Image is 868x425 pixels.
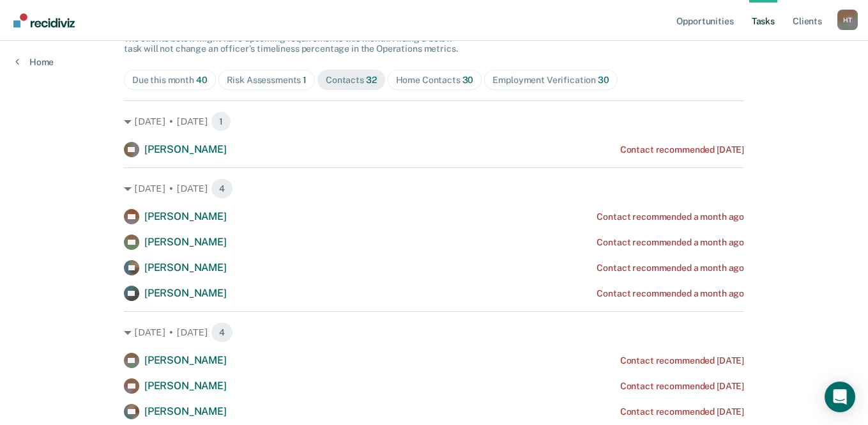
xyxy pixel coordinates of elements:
[303,75,307,85] span: 1
[597,263,744,274] div: Contact recommended a month ago
[124,33,458,54] span: The clients below might have upcoming requirements this month. Hiding a below task will not chang...
[211,111,231,132] span: 1
[620,355,744,366] div: Contact recommended [DATE]
[620,381,744,392] div: Contact recommended [DATE]
[13,13,75,27] img: Recidiviz
[211,178,233,199] span: 4
[462,75,474,85] span: 30
[597,237,744,248] div: Contact recommended a month ago
[144,354,227,366] span: [PERSON_NAME]
[124,322,744,343] div: [DATE] • [DATE] 4
[597,212,744,222] div: Contact recommended a month ago
[15,56,54,68] a: Home
[144,236,227,248] span: [PERSON_NAME]
[837,10,858,30] div: H T
[492,75,609,86] div: Employment Verification
[196,75,208,85] span: 40
[132,75,208,86] div: Due this month
[620,144,744,155] div: Contact recommended [DATE]
[396,75,474,86] div: Home Contacts
[620,406,744,417] div: Contact recommended [DATE]
[144,380,227,392] span: [PERSON_NAME]
[144,210,227,222] span: [PERSON_NAME]
[144,261,227,274] span: [PERSON_NAME]
[124,178,744,199] div: [DATE] • [DATE] 4
[144,287,227,299] span: [PERSON_NAME]
[144,405,227,417] span: [PERSON_NAME]
[598,75,609,85] span: 30
[211,322,233,343] span: 4
[144,143,227,155] span: [PERSON_NAME]
[366,75,377,85] span: 32
[837,10,858,30] button: Profile dropdown button
[326,75,377,86] div: Contacts
[597,288,744,299] div: Contact recommended a month ago
[124,111,744,132] div: [DATE] • [DATE] 1
[227,75,307,86] div: Risk Assessments
[825,382,855,412] div: Open Intercom Messenger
